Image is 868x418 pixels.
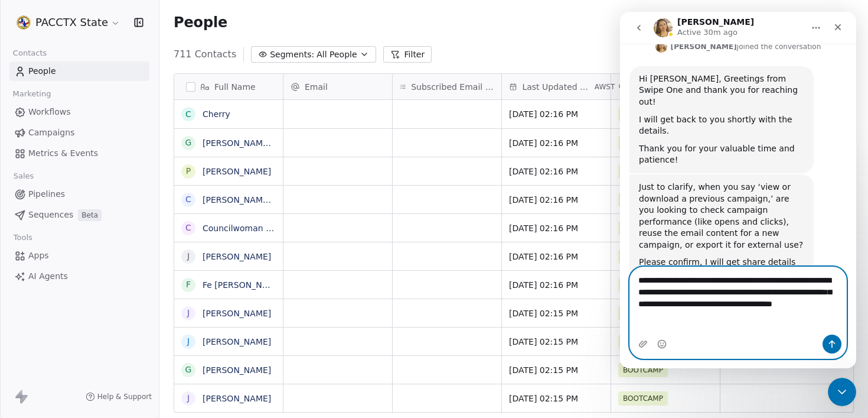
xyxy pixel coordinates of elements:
span: People [28,65,56,77]
a: Cherry [203,109,230,119]
span: [DATE] 02:16 PM [509,251,603,263]
span: Campaigns [28,127,74,139]
a: [PERSON_NAME] [203,365,271,375]
span: Metrics & Events [28,147,98,160]
span: [DATE] 02:15 PM [509,307,603,319]
span: Sequences [28,209,73,221]
div: C [185,193,191,206]
div: P [186,165,191,177]
span: Apps [28,249,49,262]
span: Contacts [8,44,52,62]
span: [DATE] 02:16 PM [509,108,603,120]
a: Help & Support [86,392,152,401]
span: [DATE] 02:16 PM [509,194,603,206]
span: BOOTCAMP [618,391,668,406]
button: Filter [383,46,432,63]
span: [DATE] 02:16 PM [509,279,603,291]
a: Fe [PERSON_NAME] Imperial-[PERSON_NAME] [203,280,391,290]
div: J [187,392,190,404]
div: Subscribed Email Categories [393,74,501,99]
a: [PERSON_NAME] [203,309,271,318]
span: People [174,14,227,31]
a: [PERSON_NAME] [203,337,271,346]
span: BOOTCAMP [618,335,668,349]
span: Marketing [8,85,56,103]
span: Pipelines [28,188,65,200]
span: BOOTCAMP [618,193,668,207]
a: Metrics & Events [9,144,149,163]
span: Email [305,81,328,93]
span: [DATE] 02:15 PM [509,364,603,376]
span: Last Updated Date [522,81,592,93]
a: [PERSON_NAME] [203,394,271,403]
span: BOOTCAMP [618,278,668,292]
span: BOOTCAMP [618,363,668,377]
a: [PERSON_NAME] [PERSON_NAME] [203,138,342,148]
a: [PERSON_NAME] [203,252,271,261]
span: Subscribed Email Categories [411,81,494,93]
span: [DATE] 02:16 PM [509,166,603,177]
span: Segments: [270,48,314,61]
a: Pipelines [9,184,149,204]
span: PACCTX State [35,15,108,30]
span: [DATE] 02:16 PM [509,137,603,149]
span: Sales [8,167,39,185]
button: PACCTX State [14,12,123,33]
span: BOOTCAMP [618,107,668,121]
a: Campaigns [9,123,149,142]
a: [PERSON_NAME] Councilwomen [203,195,334,205]
span: Tools [8,229,37,247]
span: BOOTCAMP [618,249,668,264]
div: C [185,222,191,234]
div: J [187,335,190,348]
img: Trans_PACCTX-Logo.png [17,15,31,30]
div: F [186,278,191,291]
span: [DATE] 02:15 PM [509,393,603,404]
a: Apps [9,246,149,265]
span: [DATE] 02:15 PM [509,336,603,348]
div: J [187,250,190,263]
div: Email [283,74,392,99]
div: Tags [611,74,720,99]
span: Help & Support [97,392,152,401]
span: BOOTCAMP [618,136,668,150]
div: Last Updated DateAWST [502,74,611,99]
span: Workflows [28,106,71,118]
a: SequencesBeta [9,205,149,225]
span: BOOTCAMP [618,164,668,179]
div: Full Name [174,74,283,99]
span: BOOTCAMP [618,221,668,235]
a: People [9,61,149,81]
span: Full Name [214,81,256,93]
iframe: Intercom live chat [620,12,856,368]
span: 711 Contacts [174,47,236,61]
div: J [187,307,190,319]
a: [PERSON_NAME] [203,167,271,176]
span: All People [316,48,357,61]
span: AI Agents [28,270,68,283]
a: AI Agents [9,267,149,286]
span: AWST [595,82,615,92]
div: grid [283,100,854,413]
div: grid [174,100,283,413]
